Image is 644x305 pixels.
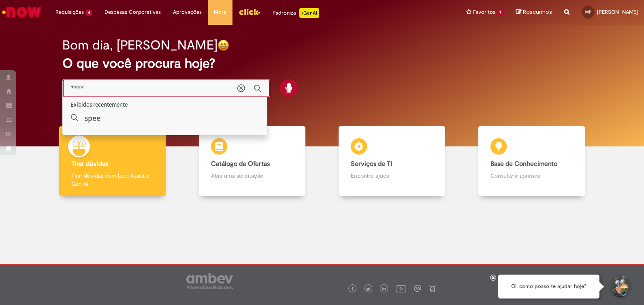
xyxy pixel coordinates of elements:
img: happy-face.png [218,39,229,51]
a: Tirar dúvidas Tirar dúvidas com Lupi Assist e Gen Ai [43,126,182,196]
img: logo_footer_workplace.png [414,285,421,292]
span: 7 [497,9,504,16]
span: Rascunhos [523,8,552,16]
h2: Bom dia, [PERSON_NAME] [62,38,218,52]
img: click_logo_yellow_360x200.png [239,6,260,18]
span: Requisições [55,8,84,16]
b: Catálogo de Ofertas [211,160,270,168]
img: ServiceNow [1,4,43,20]
img: logo_footer_twitter.png [366,287,370,291]
span: MP [585,9,591,15]
b: Tirar dúvidas [71,160,108,168]
img: logo_footer_youtube.png [396,283,406,294]
span: More [214,8,226,16]
h2: O que você procura hoje? [62,56,581,71]
img: logo_footer_naosei.png [429,285,436,292]
span: Favoritos [473,8,495,16]
span: [PERSON_NAME] [597,9,638,15]
p: Consulte e aprenda [490,172,573,180]
img: logo_footer_linkedin.png [382,287,386,292]
b: Base de Conhecimento [490,160,557,168]
a: Serviços de TI Encontre ajuda [322,126,462,196]
button: Iniciar Conversa de Suporte [608,275,632,299]
img: logo_footer_facebook.png [350,287,354,291]
a: Base de Conhecimento Consulte e aprenda [462,126,601,196]
a: Rascunhos [516,9,552,16]
span: 4 [85,9,92,16]
p: Encontre ajuda [351,172,433,180]
b: Serviços de TI [351,160,392,168]
p: Tirar dúvidas com Lupi Assist e Gen Ai [71,172,154,188]
span: Aprovações [173,8,202,16]
a: Catálogo de Ofertas Abra uma solicitação [182,126,322,196]
div: Padroniza [273,8,319,18]
p: Abra uma solicitação [211,172,293,180]
img: logo_footer_ambev_rotulo_gray.png [186,273,233,289]
p: +GenAi [299,8,319,18]
span: Despesas Corporativas [104,8,161,16]
div: Oi, como posso te ajudar hoje? [498,275,599,299]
